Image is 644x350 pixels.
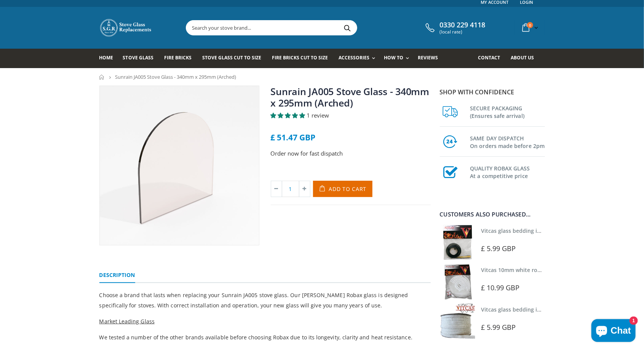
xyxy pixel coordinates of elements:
a: 0 [519,20,540,35]
span: 0330 229 4118 [440,21,486,29]
a: Vitcas glass bedding in tape - 2mm x 15mm x 2 meters (White) [481,306,643,313]
span: 1 review [307,111,329,119]
span: Fire Bricks Cut To Size [272,54,328,61]
span: How To [384,54,404,61]
a: Home [99,75,105,80]
h3: SAME DAY DISPATCH On orders made before 2pm [470,133,545,150]
img: Stove Glass Replacement [99,18,153,37]
h3: QUALITY ROBAX GLASS At a competitive price [470,163,545,180]
a: Sunrain JA005 Stove Glass - 340mm x 295mm (Arched) [271,85,430,109]
span: Fire Bricks [164,54,192,61]
div: Customers also purchased... [440,212,545,217]
span: Reviews [418,54,438,61]
span: Market Leading Glass [99,318,155,325]
a: Reviews [418,49,444,68]
input: Search your stove brand... [186,21,442,35]
inbox-online-store-chat: Shopify online store chat [589,319,638,344]
a: Vitcas 10mm white rope kit - includes rope seal and glue! [481,266,630,274]
span: About us [511,54,534,61]
img: archedtop_efbf8af9-d891-4a01-8e28-fce16f3eda58_800x_crop_center.jpg [100,86,259,245]
span: £ 51.47 GBP [271,132,316,143]
a: Fire Bricks Cut To Size [272,49,334,68]
a: Fire Bricks [164,49,197,68]
img: Vitcas stove glass bedding in tape [440,304,475,339]
span: £ 5.99 GBP [481,244,516,253]
a: Description [99,268,135,283]
a: About us [511,49,540,68]
p: Shop with confidence [440,87,545,97]
span: Accessories [339,54,369,61]
span: £ 5.99 GBP [481,323,516,332]
a: How To [384,49,413,68]
span: Stove Glass [123,54,153,61]
a: 0330 229 4118 (local rate) [424,21,486,35]
span: Home [99,54,113,61]
span: (local rate) [440,29,486,35]
button: Add to Cart [313,181,373,197]
span: Choose a brand that lasts when replacing your Sunrain JA005 stove glass. Our [PERSON_NAME] Robax ... [99,291,408,309]
span: Stove Glass Cut To Size [202,54,261,61]
p: Order now for fast dispatch [271,149,431,158]
a: Home [99,49,119,68]
span: Sunrain JA005 Stove Glass - 340mm x 295mm (Arched) [115,73,236,80]
button: Search [339,21,356,35]
span: 5.00 stars [271,111,307,119]
img: Vitcas stove glass bedding in tape [440,225,475,260]
img: Vitcas white rope, glue and gloves kit 10mm [440,264,475,299]
a: Stove Glass [123,49,159,68]
span: Add to Cart [329,185,367,192]
a: Accessories [339,49,379,68]
span: We tested a number of the other brands available before choosing Robax due to its longevity, clar... [99,334,412,341]
a: Stove Glass Cut To Size [202,49,267,68]
h3: SECURE PACKAGING (Ensures safe arrival) [470,103,545,120]
span: Contact [478,54,500,61]
a: Vitcas glass bedding in tape - 2mm x 10mm x 2 meters [481,227,623,234]
a: Contact [478,49,506,68]
span: £ 10.99 GBP [481,283,520,292]
span: 0 [527,22,533,28]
